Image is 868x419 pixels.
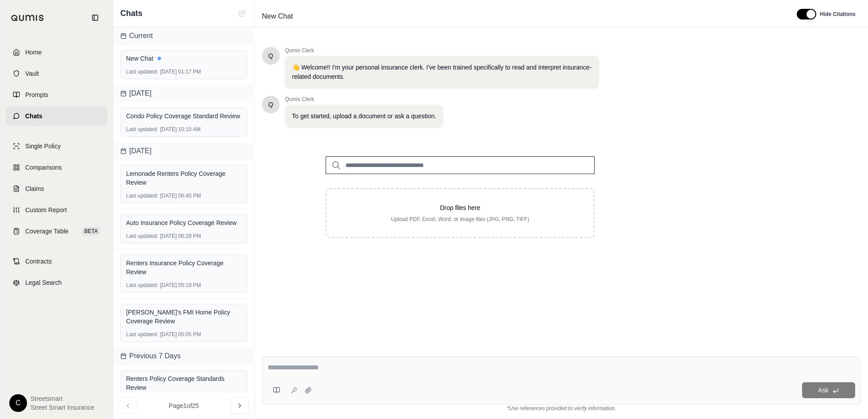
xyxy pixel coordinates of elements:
span: Chats [120,7,142,19]
span: Comparisons [25,163,61,172]
span: Hello [269,51,273,60]
p: Upload PDF, Excel, Word, or image files (JPG, PNG, TIFF) [341,216,580,223]
div: Condo Policy Coverage Standard Review [126,112,242,120]
span: BETA [82,227,100,236]
span: Qumis Clerk [285,96,443,103]
span: Last updated: [126,282,158,289]
span: Qumis Clerk [285,47,599,54]
span: Single Policy [25,142,61,151]
span: Last updated: [126,68,158,75]
span: Vault [25,69,39,78]
span: Ask [818,387,828,394]
div: New Chat [126,54,242,63]
span: Last updated: [126,126,158,133]
div: Auto Insurance Policy Coverage Review [126,218,242,227]
span: Page 1 of 25 [169,401,199,410]
span: New Chat [258,9,296,23]
div: [DATE] 01:17 PM [126,68,242,75]
div: Renters Policy Coverage Standards Review [126,374,242,392]
a: Vault [6,64,108,83]
img: Qumis Logo [11,15,44,21]
a: Single Policy [6,136,108,156]
span: Legal Search [25,278,62,287]
div: Edit Title [258,9,786,23]
div: [DATE] 05:19 PM [126,282,242,289]
button: Collapse sidebar [88,11,102,25]
div: [DATE] 05:05 PM [126,331,242,338]
a: Chats [6,106,108,126]
div: [DATE] 10:10 AM [126,126,242,133]
div: Current [113,27,254,45]
p: 👋 Welcome!! I'm your personal insurance clerk. I've been trained specifically to read and interpr... [292,63,592,81]
button: New Chat [237,8,247,19]
div: C [9,394,27,412]
div: *Use references provided to verify information. [262,405,861,412]
a: Custom Report [6,200,108,220]
span: Chats [25,112,42,120]
div: [DATE] [113,85,254,102]
a: Prompts [6,85,108,105]
a: Contracts [6,252,108,271]
span: Last updated: [126,331,158,338]
div: Renters Insurance Policy Coverage Review [126,259,242,276]
a: Coverage TableBETA [6,221,108,241]
div: [DATE] 06:40 PM [126,192,242,199]
span: Coverage Table [25,227,69,236]
span: Claims [25,184,44,193]
p: To get started, upload a document or ask a question. [292,112,436,121]
span: Street Smart Insurance [31,403,94,412]
span: Hide Citations [820,11,856,18]
div: [DATE] [113,142,254,160]
a: Home [6,43,108,62]
div: Previous 7 Days [113,347,254,365]
span: Contracts [25,257,52,266]
div: [DATE] 06:28 PM [126,233,242,240]
span: Hello [269,100,273,109]
button: Ask [802,382,855,398]
a: Claims [6,179,108,198]
span: Last updated: [126,233,158,240]
a: Legal Search [6,273,108,292]
span: Last updated: [126,192,158,199]
a: Comparisons [6,158,108,177]
div: [PERSON_NAME]'s FMI Home Policy Coverage Review [126,308,242,326]
span: Prompts [25,90,48,99]
span: Home [25,48,42,57]
span: Custom Report [25,206,67,214]
p: Drop files here [341,203,580,212]
span: Streetsmart [31,394,94,403]
div: Lemonade Renters Policy Coverage Review [126,169,242,187]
